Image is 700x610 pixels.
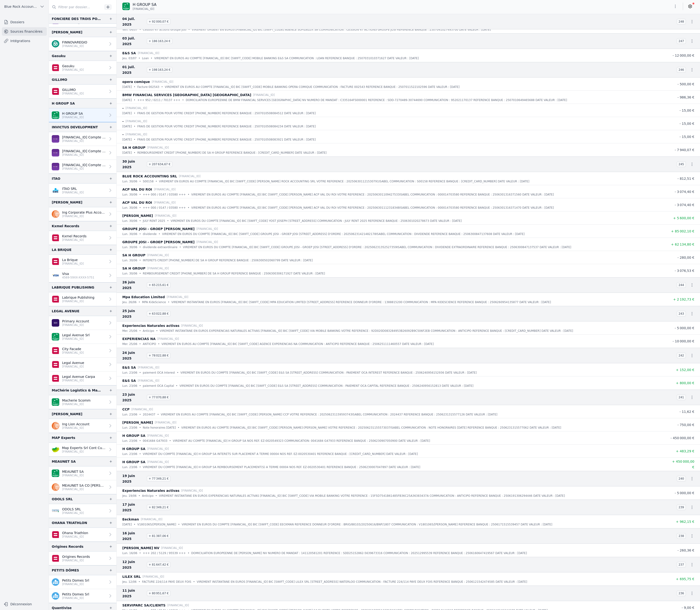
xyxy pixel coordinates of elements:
span: - 812,51 € [677,177,694,180]
span: - 3 076,53 € [675,269,694,273]
div: • [188,192,189,197]
img: belfius.png [52,361,59,368]
a: ITAO SRL [FINANCIAL_ID] [49,184,116,197]
p: [DATE] [122,85,132,89]
p: S00158 [143,179,154,184]
p: [FINANCIAL_ID] [62,365,84,368]
span: 245 [677,161,686,167]
p: [FINANCIAL_ID] [62,323,89,327]
p: [FINANCIAL_ID] [138,365,159,370]
img: visa.png [52,272,59,279]
a: Macherie Scomm [FINANCIAL_ID] [49,395,116,409]
div: H GROUP SA [52,101,75,106]
p: Visa [62,271,94,276]
p: VIREMENT URGENT EN EUROS [FINANCIAL_ID] BIC [SWIFT_CODE] AGENCE SOFIDELUX SA COMMUNICATION : CESS... [192,27,491,32]
p: Anticipo [143,328,154,333]
div: • [139,342,141,346]
p: BLUE ROCK ACCOUNTING SRL [122,173,177,179]
a: Gasuku [FINANCIAL_ID] [49,61,116,75]
div: • [168,300,169,305]
span: 26 juin 2025 [122,279,145,291]
p: JULY RENT 2025 [143,219,165,223]
div: • [139,192,141,197]
p: [FINANCIAL_ID] [62,535,88,539]
p: lun. 30/06 [122,258,137,263]
a: City Facade [FINANCIAL_ID] [49,344,116,358]
a: MEAUNET SA CO [PERSON_NAME] [FINANCIAL_ID] [49,480,116,494]
div: • [139,232,141,236]
span: 03 juil. 2025 [122,35,145,47]
a: Intégrations [2,37,47,45]
p: [FINANCIAL_ID] Compte Go [PERSON_NAME] [62,163,106,167]
p: SA H GROUP [122,145,145,150]
img: belfius.png [52,88,59,95]
a: Ing Corporate Plus Account [FINANCIAL_ID] [49,207,116,221]
div: • [188,27,190,32]
span: + 65 215,61 € [147,282,171,288]
p: [FINANCIAL_ID] [154,187,176,192]
p: [FINANCIAL_ID] [147,145,169,150]
span: + 186 163,24 € [147,38,172,44]
span: 244 [677,282,686,288]
img: belfius.png [52,555,59,562]
div: • [139,179,141,184]
p: [FINANCIAL_ID] [62,68,84,72]
p: [FINANCIAL_ID] [62,450,106,454]
a: Map Experts Srl Cont Curent [FINANCIAL_ID] [49,443,116,457]
img: BNP_BE_BUSINESS_GEBABEBB.png [122,3,130,10]
p: 4569-59XX-XXXX-5751 [62,276,94,279]
img: BEOBANK_CTBKBEBX.png [52,149,59,156]
a: Dossiers [2,18,47,26]
p: MEAUNET SA [62,469,84,474]
a: Petits Domes Srl [FINANCIAL_ID] [49,589,116,603]
img: BNP_BE_BUSINESS_GEBABEBB.png [52,398,59,406]
div: • [177,370,179,375]
span: + 152,00 € [676,368,694,372]
span: + 2 192,73 € [673,297,694,301]
p: [FINANCIAL_ID] [179,174,201,179]
span: + 63 022,88 € [147,311,171,317]
p: [FINANCIAL_ID] [62,426,89,430]
p: VIREMENT EN EUROS DU COMPTE [FINANCIAL_ID] BIC [SWIFT_CODE] E&S SA [STREET_ADDRESS] COMMUNICATION... [180,370,477,375]
span: - 5 000,00 € [675,326,694,330]
p: DOMICILIATION EUROPEENNE DE BMW FINANCIAL SERVICES [GEOGRAPHIC_DATA] NV NUMERO DE MANDAT : C33516... [186,98,567,102]
p: [FINANCIAL_ID] [62,139,106,143]
p: Labrique Publishing [62,295,94,300]
img: BNP_BE_BUSINESS_GEBABEBB.png [52,333,59,340]
p: [DATE] [122,137,132,142]
p: [FINANCIAL_ID] [62,44,87,48]
span: 248 [677,19,686,24]
p: VIREMENT EN EUROS DU COMPTE [FINANCIAL_ID] BIC [SWIFT_CODE] YOST JOSEPH [STREET_ADDRESS] COMMUNIC... [171,219,461,223]
div: • [134,137,135,142]
p: REMBOURSEMENT CREDIT [PHONE_NUMBER] DE SA H GROUP REFERENCE BANQUE : 2506300306171927 DATE VALEUR... [143,271,325,276]
p: lun. 30/06 [122,179,137,184]
div: • [134,150,135,155]
p: [FINANCIAL_ID] Compte Go [PERSON_NAME] [62,135,106,140]
p: [PERSON_NAME] [122,213,153,219]
p: ACP VAL DU ROI [122,200,152,205]
span: - 3 074,40 € [675,190,694,194]
img: CBC_CREGBEBB.png [52,187,59,194]
p: Mpa Education Limited [122,294,165,300]
p: ODOLS SRL [62,507,84,512]
div: • [134,124,135,129]
img: AION_BMPBBEBBXXX.png [52,319,59,327]
a: H GROUP SA [FINANCIAL_ID] [49,108,116,122]
div: • [158,342,160,346]
p: Ing Corporate Plus Account [62,210,106,215]
img: ing.png [52,210,59,218]
img: BNP_BE_BUSINESS_GEBABEBB.png [52,469,59,477]
div: • [139,370,141,375]
a: Legal Avenue [FINANCIAL_ID] [49,358,116,371]
a: La Brique [FINANCIAL_ID] [49,255,116,269]
span: 247 [677,38,686,44]
p: [FINANCIAL_ID] [62,379,95,382]
p: [FINANCIAL_ID] [157,336,179,341]
p: VIREMENT INSTANTANE EN EUROS EXPERIENCIAS NATURALES ACTIVAS [FINANCIAL_ID] BIC [SWIFT_CODE] VIA M... [160,328,573,333]
p: [FINANCIAL_ID] [62,351,84,355]
div: • [139,56,140,61]
p: [FINANCIAL_ID] [126,106,147,110]
p: paiement OCA Interest [143,370,175,375]
p: dividende extraordinaire [143,245,177,250]
a: Petits Domes Srl [FINANCIAL_ID] [49,575,116,589]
